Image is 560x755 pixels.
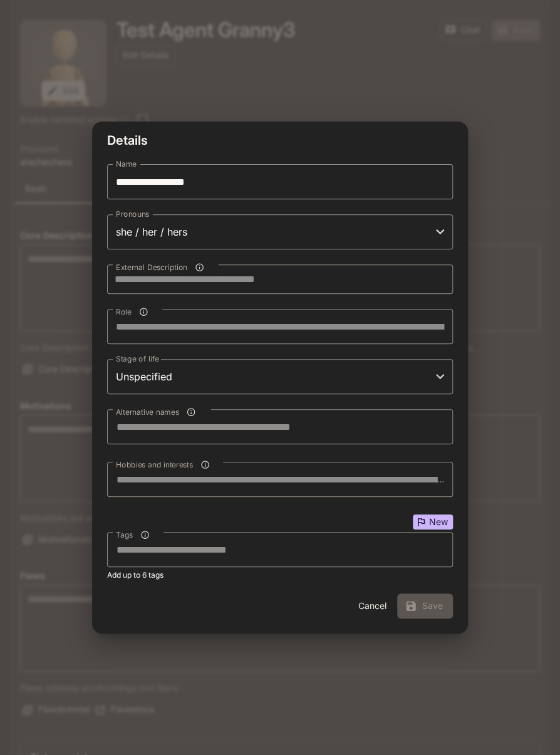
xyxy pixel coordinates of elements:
[183,404,200,420] button: Alternative names
[92,122,468,159] h2: Details
[116,353,159,364] label: Stage of life
[424,518,453,526] span: New
[116,209,149,219] label: Pronouns
[116,306,132,317] span: Role
[137,526,153,543] button: Tags
[107,359,453,394] div: Unspecified
[116,407,179,417] span: Alternative names
[116,262,187,273] span: External Description
[197,456,214,473] button: Hobbies and interests
[116,529,133,540] span: Tags
[352,593,392,618] button: Cancel
[107,570,453,581] p: Add up to 6 tags
[116,159,137,169] label: Name
[116,459,193,470] span: Hobbies and interests
[135,303,152,320] button: Role
[107,214,453,249] div: she / her / hers
[191,259,208,276] button: External Description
